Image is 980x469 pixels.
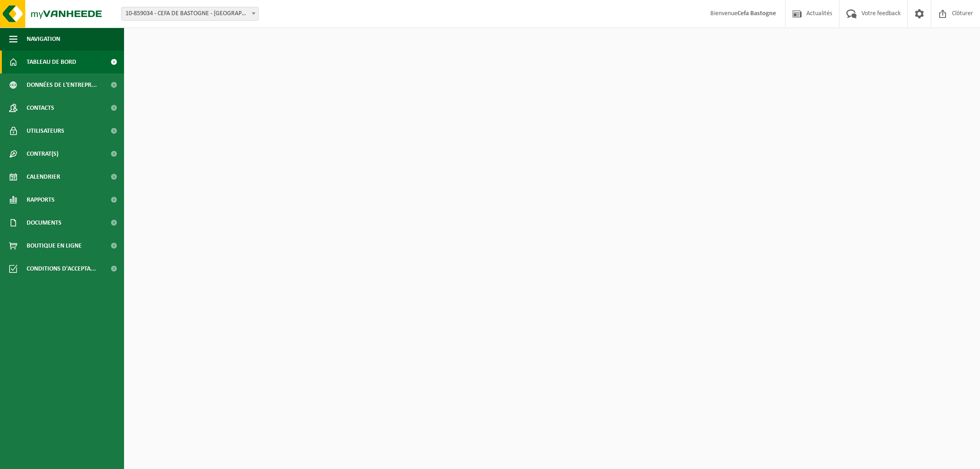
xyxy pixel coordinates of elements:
span: 10-859034 - CEFA DE BASTOGNE - BASTOGNE [121,7,259,21]
span: Tableau de bord [27,51,76,73]
span: Contacts [27,96,54,119]
span: Calendrier [27,165,60,188]
strong: Cefa Bastogne [737,10,776,17]
span: Données de l'entrepr... [27,73,97,96]
span: Boutique en ligne [27,234,82,257]
span: Contrat(s) [27,142,58,165]
span: 10-859034 - CEFA DE BASTOGNE - BASTOGNE [122,7,258,20]
span: Navigation [27,28,60,51]
span: Utilisateurs [27,119,64,142]
span: Rapports [27,188,55,211]
span: Conditions d'accepta... [27,257,96,280]
span: Documents [27,211,62,234]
